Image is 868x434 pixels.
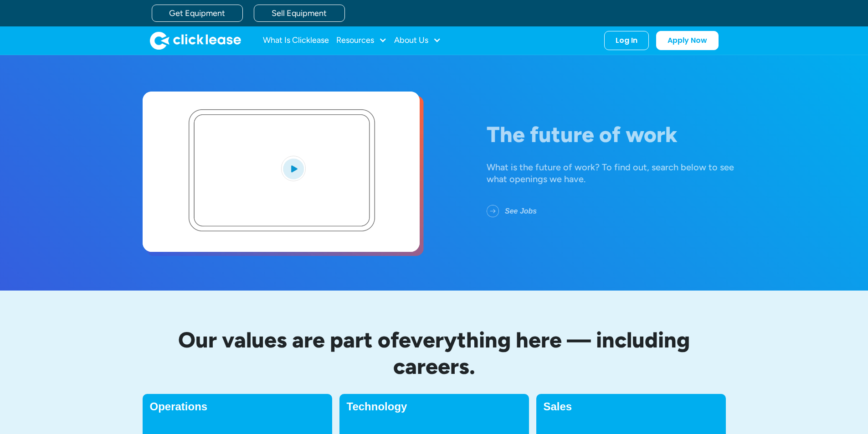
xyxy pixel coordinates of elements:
img: Blue play button logo on a light blue circular background [281,156,306,181]
a: Apply Now [656,31,719,50]
div: What is the future of work? To find out, search below to see what openings we have. [486,161,756,185]
span: everything here — including careers. [393,327,690,379]
h4: Sales [544,401,719,412]
a: What Is Clicklease [263,31,329,50]
h1: The future of work [486,123,756,147]
a: open lightbox [143,92,420,252]
a: home [150,31,241,50]
h4: Technology [347,401,522,412]
a: Get Equipment [152,5,243,22]
a: See Jobs [486,199,551,223]
h4: Operations [150,401,325,412]
div: Log In [616,36,637,45]
div: About Us [394,31,441,50]
a: Sell Equipment [254,5,345,22]
div: Resources [336,31,387,50]
h2: Our values are part of [143,327,726,379]
img: Clicklease logo [150,31,241,50]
